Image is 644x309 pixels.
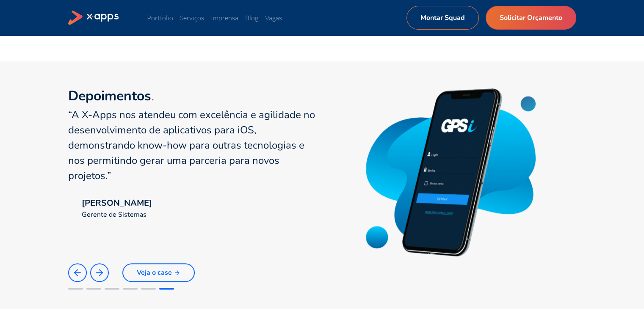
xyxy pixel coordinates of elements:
a: Serviços [180,14,204,22]
a: Imprensa [211,14,238,22]
strong: Depoimentos [68,87,151,105]
a: Montar Squad [406,6,479,30]
a: Blog [245,14,258,22]
div: [PERSON_NAME] [82,197,152,210]
a: Portfólio [147,14,173,22]
q: “A X-Apps nos atendeu com excelência e agilidade no desenvolvimento de aplicativos para iOS, demo... [68,108,315,182]
a: Veja o case [122,263,195,282]
a: Vagas [265,14,282,22]
a: Solicitar Orçamento [486,6,576,30]
div: Gerente de Sistemas [82,210,152,220]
